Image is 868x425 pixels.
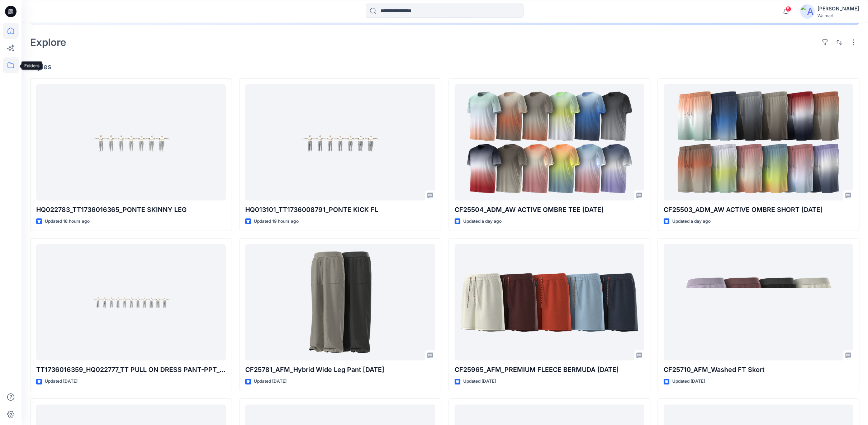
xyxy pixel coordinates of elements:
[817,13,859,18] div: Walmart
[455,244,644,360] a: CF25965_AFM_PREMIUM FLEECE BERMUDA 24JUL25
[36,205,226,215] p: HQ022783_TT1736016365_PONTE SKINNY LEG
[664,205,853,215] p: CF25503_ADM_AW ACTIVE OMBRE SHORT [DATE]
[664,244,853,360] a: CF25710_AFM_Washed FT Skort
[672,378,705,385] p: Updated [DATE]
[800,4,815,19] img: avatar
[254,378,286,385] p: Updated [DATE]
[45,378,77,385] p: Updated [DATE]
[455,365,644,375] p: CF25965_AFM_PREMIUM FLEECE BERMUDA [DATE]
[36,244,226,360] a: TT1736016359_HQ022777_TT PULL ON DRESS PANT-PPT_Size set
[455,84,644,200] a: CF25504_ADM_AW ACTIVE OMBRE TEE 23MAY25
[245,244,435,360] a: CF25781_AFM_Hybrid Wide Leg Pant 24JUL25
[36,84,226,200] a: HQ022783_TT1736016365_PONTE SKINNY LEG
[30,37,66,48] h2: Explore
[463,218,502,225] p: Updated a day ago
[664,84,853,200] a: CF25503_ADM_AW ACTIVE OMBRE SHORT 23MAY25
[254,218,299,225] p: Updated 19 hours ago
[664,365,853,375] p: CF25710_AFM_Washed FT Skort
[45,218,90,225] p: Updated 18 hours ago
[36,365,226,375] p: TT1736016359_HQ022777_TT PULL ON DRESS PANT-PPT_Size set
[817,4,859,13] div: [PERSON_NAME]
[245,84,435,200] a: HQ013101_TT1736008791_PONTE KICK FL
[245,205,435,215] p: HQ013101_TT1736008791_PONTE KICK FL
[245,365,435,375] p: CF25781_AFM_Hybrid Wide Leg Pant [DATE]
[463,378,496,385] p: Updated [DATE]
[672,218,711,225] p: Updated a day ago
[786,6,791,12] span: 5
[30,62,859,71] h4: Styles
[455,205,644,215] p: CF25504_ADM_AW ACTIVE OMBRE TEE [DATE]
